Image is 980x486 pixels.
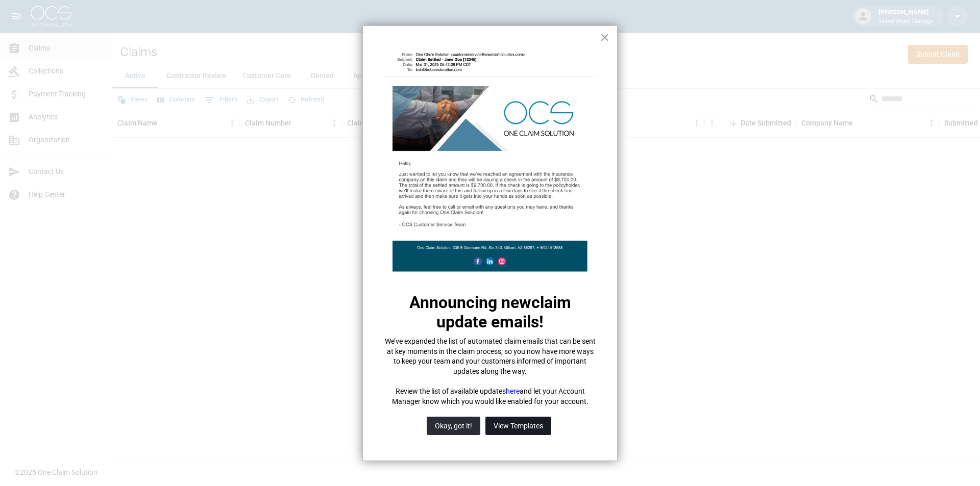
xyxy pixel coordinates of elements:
span: Review the list of available updates [396,387,506,395]
button: Close [600,29,609,45]
span: and let your Account Manager know which you would like enabled for your account. [392,387,589,405]
p: We’ve expanded the list of automated claim emails that can be sent at key moments in the claim pr... [383,337,597,376]
span: ! [539,312,544,331]
button: View Templates [485,417,551,435]
a: here [506,387,520,395]
button: Okay, got it! [427,417,480,435]
span: Announcing new [409,293,531,312]
strong: claim update emails [436,293,575,331]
